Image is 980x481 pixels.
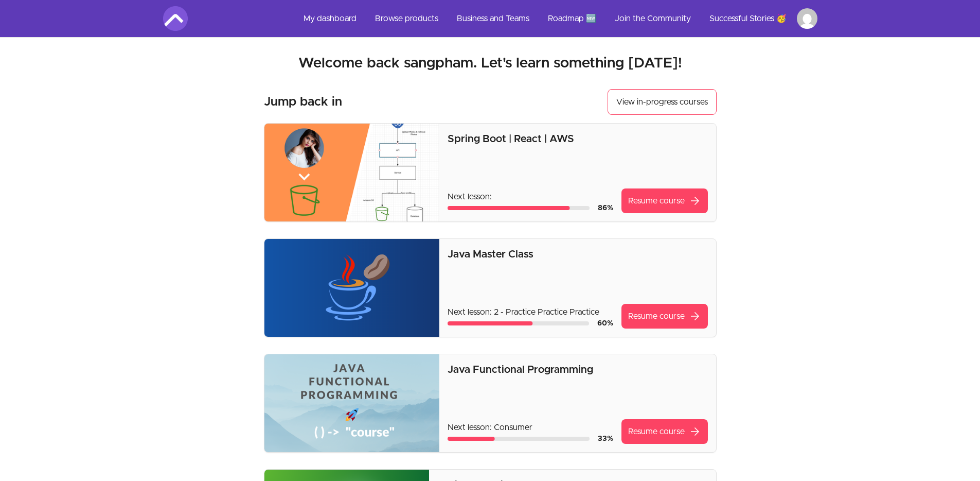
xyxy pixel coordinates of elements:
[264,239,440,337] img: Product image for Java Master Class
[448,132,707,146] p: Spring Boot | React | AWS
[540,6,604,31] a: Roadmap 🆕
[448,191,613,203] p: Next lesson:
[607,6,699,31] a: Join the Community
[448,437,589,441] div: Course progress
[598,435,613,442] span: 33 %
[264,124,440,221] img: Product image for Spring Boot | React | AWS
[449,6,538,31] a: Business and Teams
[448,421,613,434] p: Next lesson: Consumer
[295,6,365,31] a: My dashboard
[163,54,817,73] h2: Welcome back sangpham. Let's learn something [DATE]!
[448,306,613,318] p: Next lesson: 2 - Practice Practice Practice
[163,6,188,31] img: Amigoscode logo
[689,425,701,438] span: arrow_forward
[598,204,613,212] span: 86 %
[621,304,708,329] a: Resume coursearrow_forward
[621,419,708,444] a: Resume coursearrow_forward
[448,206,589,210] div: Course progress
[448,321,589,325] div: Course progress
[367,6,447,31] a: Browse products
[264,354,440,452] img: Product image for Java Functional Programming
[701,6,795,31] a: Successful Stories 🥳
[621,188,708,213] a: Resume coursearrow_forward
[448,247,707,262] p: Java Master Class
[448,363,707,377] p: Java Functional Programming
[597,320,613,327] span: 60 %
[295,6,817,31] nav: Main
[689,310,701,322] span: arrow_forward
[797,8,817,29] img: Profile image for sangpham
[608,89,717,115] a: View in-progress courses
[264,94,342,110] h3: Jump back in
[689,195,701,207] span: arrow_forward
